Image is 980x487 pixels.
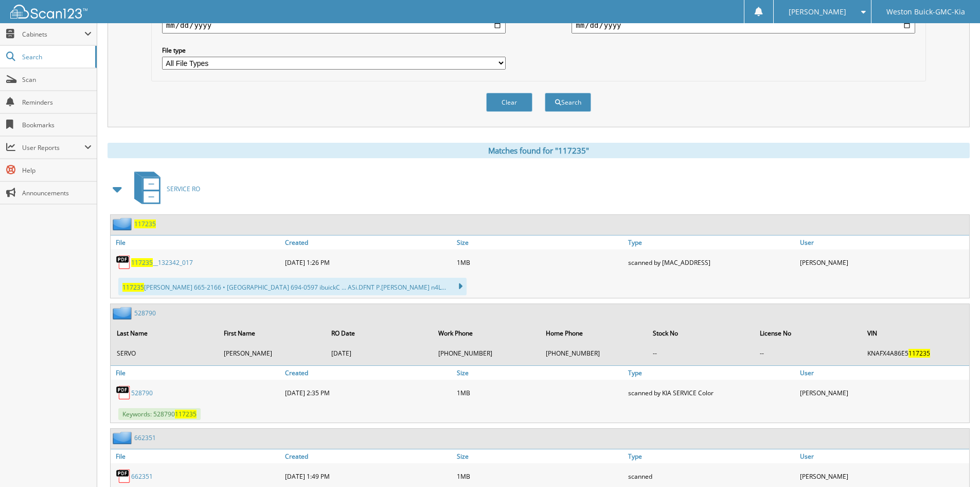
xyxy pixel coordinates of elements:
td: SERVO [112,345,218,362]
a: 662351 [134,433,156,442]
th: Stock No [648,323,754,344]
div: scanned by KIA SERVICE Color [626,382,797,403]
th: Last Name [112,323,218,344]
span: Cabinets [22,30,84,39]
label: File type [162,46,506,55]
div: [DATE] 2:35 PM [282,382,454,403]
span: SERVICE RO [167,184,200,193]
a: SERVICE RO [128,169,200,209]
a: File [111,236,282,249]
th: RO Date [326,323,432,344]
td: [PHONE_NUMBER] [433,345,539,362]
img: PDF.png [116,468,131,484]
div: 1MB [454,252,626,273]
div: 1MB [454,382,626,403]
span: Announcements [22,189,92,197]
a: Created [282,236,454,249]
input: end [572,17,915,33]
td: -- [648,345,754,362]
td: [PHONE_NUMBER] [541,345,647,362]
button: Clear [486,93,532,112]
a: Type [626,366,797,380]
th: License No [755,323,861,344]
td: [PERSON_NAME] [219,345,325,362]
a: 662351 [131,472,153,481]
div: Matches found for "117235" [108,143,970,158]
a: User [797,366,969,380]
a: 528790 [131,389,153,397]
a: Size [454,236,626,249]
a: File [111,449,282,463]
th: VIN [862,323,968,344]
img: folder2.png [113,431,134,444]
span: Bookmarks [22,121,92,129]
div: [DATE] 1:26 PM [282,252,454,273]
th: First Name [219,323,325,344]
a: 528790 [134,309,156,317]
iframe: Chat Widget [929,438,980,487]
a: 117235 [134,220,156,228]
span: User Reports [22,143,84,152]
a: File [111,366,282,380]
div: scanned by [MAC_ADDRESS] [626,252,797,273]
th: Work Phone [433,323,539,344]
th: Home Phone [541,323,647,344]
a: Created [282,449,454,463]
a: 117235__132342_017 [131,258,193,267]
span: Reminders [22,98,92,107]
div: [PERSON_NAME] [797,466,969,486]
span: 117235 [908,349,930,358]
div: [DATE] 1:49 PM [282,466,454,486]
a: Type [626,236,797,249]
a: Type [626,449,797,463]
img: folder2.png [113,217,134,230]
span: [PERSON_NAME] [789,9,846,15]
input: start [162,17,506,33]
div: [PERSON_NAME] [797,382,969,403]
a: Size [454,449,626,463]
a: User [797,236,969,249]
div: [PERSON_NAME] [797,252,969,273]
td: -- [755,345,861,362]
button: Search [545,93,591,112]
div: [PERSON_NAME] 665-2166 • [GEOGRAPHIC_DATA] 694-0597 ibuickC ... ASi.DFNT P.[PERSON_NAME] n4L... [118,278,467,295]
td: KNAFX4A86E5 [862,345,968,362]
img: PDF.png [116,385,131,400]
img: PDF.png [116,255,131,270]
a: User [797,449,969,463]
span: Keywords: 528790 [118,408,201,420]
span: Search [22,53,90,61]
span: Weston Buick-GMC-Kia [886,9,965,15]
a: Created [282,366,454,380]
a: Size [454,366,626,380]
span: Scan [22,75,92,84]
div: 1MB [454,466,626,486]
div: scanned [626,466,797,486]
img: scan123-logo-white.svg [10,5,87,19]
span: 117235 [122,283,144,292]
img: folder2.png [113,307,134,320]
span: Help [22,166,92,175]
span: 117235 [131,258,153,267]
span: 117235 [175,410,197,418]
td: [DATE] [326,345,432,362]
